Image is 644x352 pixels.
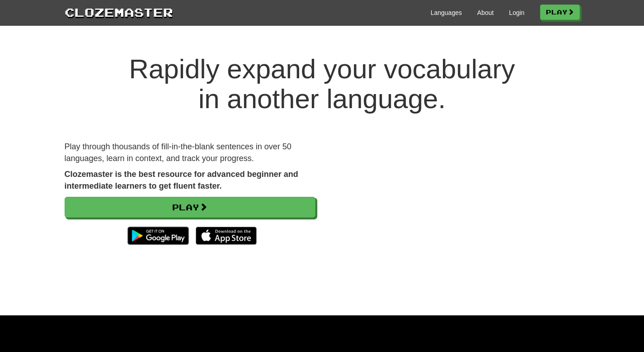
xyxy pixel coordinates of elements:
[196,227,257,245] img: Download_on_the_App_Store_Badge_US-UK_135x40-25178aeef6eb6b83b96f5f2d004eda3bffbb37122de64afbaef7...
[65,170,298,190] strong: Clozemaster is the best resource for advanced beginner and intermediate learners to get fluent fa...
[123,222,193,249] img: Get it on Google Play
[65,4,173,20] a: Clozemaster
[431,8,462,17] a: Languages
[477,8,494,17] a: About
[65,141,315,164] p: Play through thousands of fill-in-the-blank sentences in over 50 languages, learn in context, and...
[540,5,580,20] a: Play
[509,8,524,17] a: Login
[65,197,315,218] a: Play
